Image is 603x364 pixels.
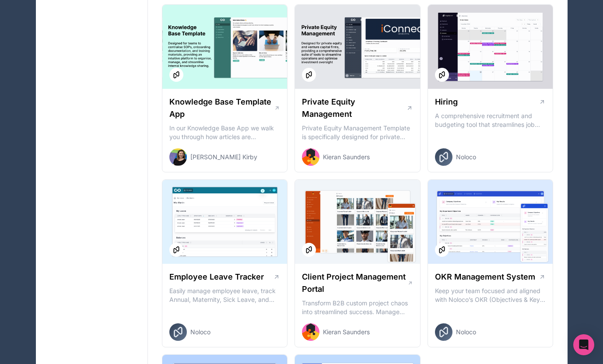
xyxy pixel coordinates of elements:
p: In our Knowledge Base App we walk you through how articles are submitted, approved, and managed, ... [169,124,280,141]
h1: Knowledge Base Template App [169,96,274,120]
p: Easily manage employee leave, track Annual, Maternity, Sick Leave, and more. Keep tabs on leave b... [169,287,280,304]
h1: OKR Management System [435,271,535,283]
h1: Hiring [435,96,458,108]
p: Private Equity Management Template is specifically designed for private equity and venture capita... [302,124,413,141]
p: Keep your team focused and aligned with Noloco’s OKR (Objectives & Key Results) Management System... [435,287,546,304]
span: Noloco [190,328,210,336]
span: [PERSON_NAME] Kirby [190,153,257,161]
p: A comprehensive recruitment and budgeting tool that streamlines job creation, applicant tracking,... [435,112,546,129]
span: Noloco [456,153,476,161]
span: Kieran Saunders [323,328,370,336]
span: Noloco [456,328,476,336]
h1: Employee Leave Tracker [169,271,264,283]
span: Kieran Saunders [323,153,370,161]
h1: Private Equity Management [302,96,406,120]
p: Transform B2B custom project chaos into streamlined success. Manage client inquiries, track proje... [302,299,413,316]
div: Open Intercom Messenger [573,334,594,355]
h1: Client Project Management Portal [302,271,407,295]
